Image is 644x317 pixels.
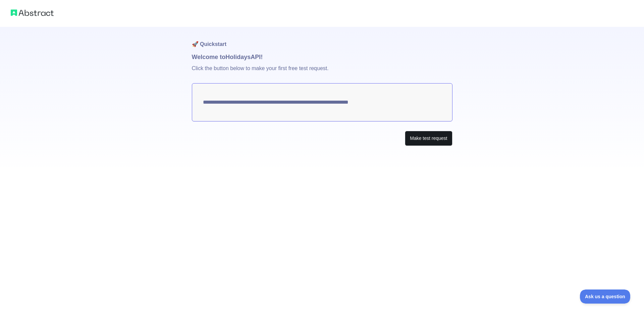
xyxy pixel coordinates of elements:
p: Click the button below to make your first free test request. [192,62,452,83]
iframe: Toggle Customer Support [580,289,631,304]
img: Abstract logo [11,8,54,17]
h1: Welcome to Holidays API! [192,52,452,62]
button: Make test request [405,131,452,146]
h1: 🚀 Quickstart [192,27,452,52]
